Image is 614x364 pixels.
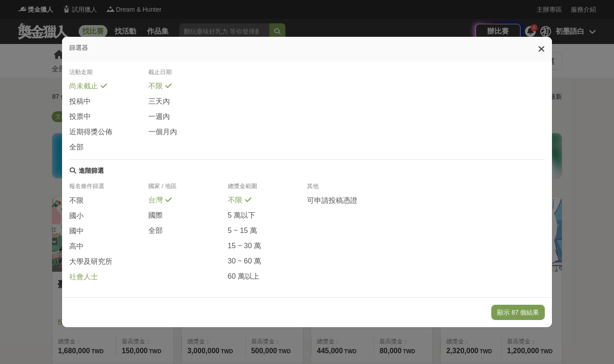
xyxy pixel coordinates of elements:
[69,82,98,91] span: 尚未截止
[228,241,261,251] span: 15 ~ 30 萬
[69,44,88,51] span: 篩選器
[69,211,84,221] span: 國小
[69,182,148,196] div: 報名條件篩選
[148,82,163,91] span: 不限
[148,226,163,236] span: 全部
[228,182,307,196] div: 總獎金範圍
[69,143,84,152] span: 全部
[228,226,257,236] span: 5 ~ 15 萬
[148,127,177,137] span: 一個月內
[228,211,255,220] span: 5 萬以下
[307,182,386,196] div: 其他
[69,68,148,82] div: 活動走期
[491,305,545,320] button: 顯示 87 個結果
[148,182,227,196] div: 國家 / 地區
[69,257,112,267] span: 大學及研究所
[228,272,259,281] span: 60 萬以上
[69,97,91,106] span: 投稿中
[69,127,112,137] span: 近期得獎公佈
[69,196,84,206] span: 不限
[148,211,163,220] span: 國際
[148,68,227,82] div: 截止日期
[307,196,357,206] span: 可申請投稿憑證
[148,97,170,106] span: 三天內
[148,196,163,205] span: 台灣
[79,167,104,175] div: 進階篩選
[228,257,261,266] span: 30 ~ 60 萬
[148,112,170,122] span: 一週內
[228,196,242,205] span: 不限
[69,242,84,251] span: 高中
[69,272,98,282] span: 社會人士
[69,227,84,236] span: 國中
[69,112,91,122] span: 投票中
